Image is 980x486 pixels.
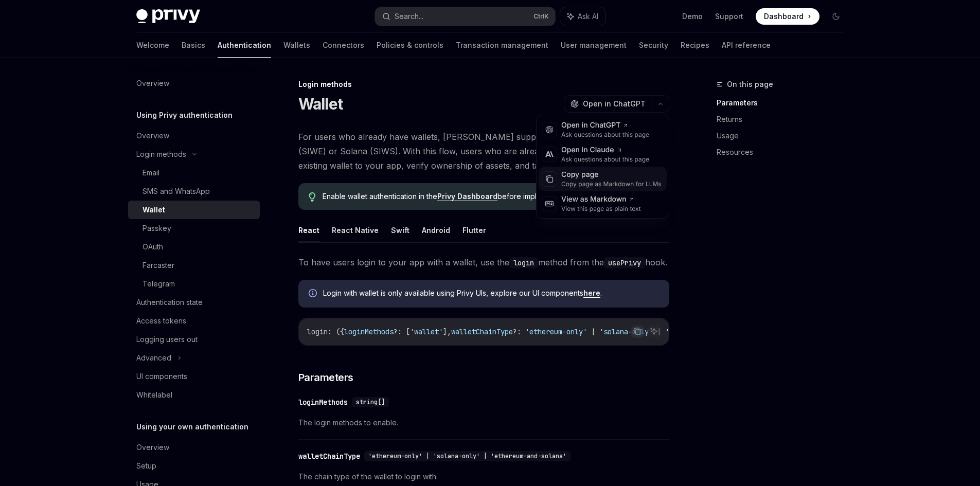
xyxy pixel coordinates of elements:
[142,278,175,290] div: Telegram
[136,460,156,472] div: Setup
[583,327,603,336] span: ' | '
[298,451,360,461] div: walletChainType
[136,333,198,346] div: Logging users out
[298,95,343,113] h1: Wallet
[128,386,260,404] a: Whitelabel
[717,144,852,160] a: Resources
[681,33,709,58] a: Recipes
[414,327,439,336] span: wallet
[756,8,819,25] a: Dashboard
[298,79,669,89] div: Login methods
[128,201,260,219] a: Wallet
[128,182,260,201] a: SMS and WhatsApp
[722,33,771,58] a: API reference
[377,33,443,58] a: Policies & controls
[128,312,260,330] a: Access tokens
[309,289,319,299] svg: Info
[578,11,598,22] span: Ask AI
[136,421,248,433] h5: Using your own authentication
[560,7,605,26] button: Ask AI
[136,389,172,401] div: Whitelabel
[142,185,210,197] div: SMS and WhatsApp
[309,192,316,202] svg: Tip
[136,9,200,24] img: dark logo
[395,10,423,23] div: Search...
[298,471,669,483] span: The chain type of the wallet to login with.
[298,255,669,269] span: To have users login to your app with a wallet, use the method from the hook.
[136,77,169,89] div: Overview
[727,78,773,91] span: On this page
[561,205,641,213] div: View this page as plain text
[561,194,641,205] div: View as Markdown
[394,327,414,336] span: ?: ['
[136,315,186,327] div: Access tokens
[323,288,659,298] span: Login with wallet is only available using Privy UIs, explore our UI components .
[182,33,205,58] a: Basics
[128,438,260,457] a: Overview
[128,293,260,312] a: Authentication state
[509,257,538,268] code: login
[368,452,566,460] span: 'ethereum-only' | 'solana-only' | 'ethereum-and-solana'
[218,33,271,58] a: Authentication
[128,164,260,182] a: Email
[583,289,600,298] a: here
[631,325,644,338] button: Copy the contents from the code block
[566,327,583,336] span: only
[136,352,171,364] div: Advanced
[298,397,348,407] div: loginMethods
[561,170,662,180] div: Copy page
[513,327,529,336] span: ?: '
[128,219,260,238] a: Passkey
[283,33,310,58] a: Wallets
[142,222,171,235] div: Passkey
[344,327,394,336] span: loginMethods
[142,204,165,216] div: Wallet
[391,218,409,242] button: Swift
[298,370,353,385] span: Parameters
[564,95,652,113] button: Open in ChatGPT
[764,11,804,22] span: Dashboard
[583,99,646,109] span: Open in ChatGPT
[375,7,555,26] button: Search...CtrlK
[128,74,260,93] a: Overview
[128,238,260,256] a: OAuth
[323,191,658,202] span: Enable wallet authentication in the before implementing this feature.
[561,120,649,131] div: Open in ChatGPT
[456,33,548,58] a: Transaction management
[561,145,649,155] div: Open in Claude
[717,95,852,111] a: Parameters
[298,130,669,173] span: For users who already have wallets, [PERSON_NAME] supports signing in with Ethereum (SIWE) or Sol...
[142,259,174,272] div: Farcaster
[462,218,486,242] button: Flutter
[561,33,627,58] a: User management
[717,111,852,128] a: Returns
[128,367,260,386] a: UI components
[332,218,379,242] button: React Native
[533,12,549,21] span: Ctrl K
[298,218,319,242] button: React
[451,327,513,336] span: walletChainType
[136,370,187,383] div: UI components
[356,398,385,406] span: string[]
[128,127,260,145] a: Overview
[561,155,649,164] div: Ask questions about this page
[328,327,344,336] span: : ({
[128,330,260,349] a: Logging users out
[136,441,169,454] div: Overview
[307,327,328,336] span: login
[715,11,743,22] a: Support
[128,256,260,275] a: Farcaster
[561,131,649,139] div: Ask questions about this page
[128,275,260,293] a: Telegram
[136,109,233,121] h5: Using Privy authentication
[529,327,562,336] span: ethereum
[682,11,703,22] a: Demo
[136,296,203,309] div: Authentication state
[422,218,450,242] button: Android
[603,327,628,336] span: solana
[717,128,852,144] a: Usage
[128,457,260,475] a: Setup
[561,180,662,188] div: Copy page as Markdown for LLMs
[298,417,669,429] span: The login methods to enable.
[136,148,186,160] div: Login methods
